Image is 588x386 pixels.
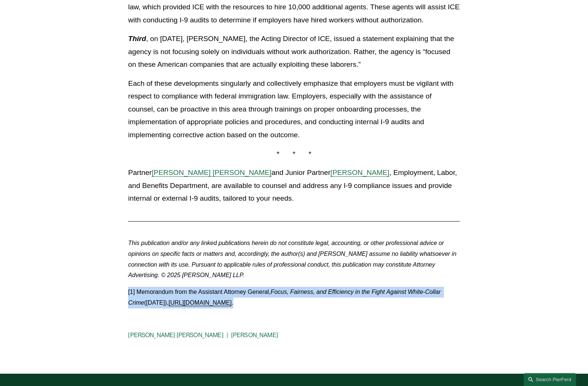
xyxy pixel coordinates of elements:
em: Third [128,35,146,43]
a: [PERSON_NAME] [330,169,389,176]
a: [PERSON_NAME] [PERSON_NAME] [152,169,271,176]
p: Partner and Junior Partner , Employment, Labor, and Benefits Department, are available to counsel... [128,166,460,205]
a: [PERSON_NAME] [PERSON_NAME] [128,332,223,339]
p: , on [DATE], [PERSON_NAME], the Acting Director of ICE, issued a statement explaining that the ag... [128,32,460,71]
p: [1] Memorandum from the Assistant Attorney General, ([DATE]), . [128,287,460,308]
a: Search this site [524,373,576,386]
a: [URL][DOMAIN_NAME] [169,299,232,306]
em: Focus, Fairness, and Efficiency in the Fight Against White-Collar Crime [128,289,442,306]
a: [PERSON_NAME] [231,332,278,339]
em: This publication and/or any linked publications herein do not constitute legal, accounting, or ot... [128,240,458,278]
p: Each of these developments singularly and collectively emphasize that employers must be vigilant ... [128,77,460,142]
